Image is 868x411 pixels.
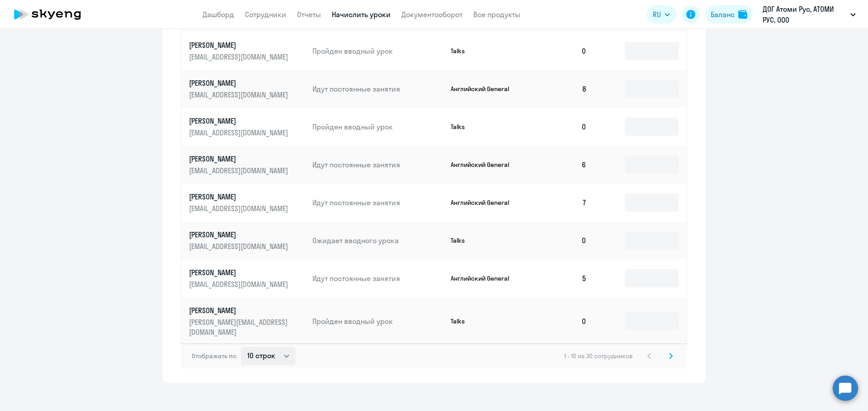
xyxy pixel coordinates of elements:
[189,279,290,289] p: [EMAIL_ADDRESS][DOMAIN_NAME]
[531,70,594,108] td: 8
[758,4,860,25] button: ДОГ Атоми Рус, АТОМИ РУС, ООО
[531,32,594,70] td: 0
[189,40,305,62] a: [PERSON_NAME][EMAIL_ADDRESS][DOMAIN_NAME]
[312,273,443,283] p: Идут постоянные занятия
[531,297,594,345] td: 0
[189,192,290,202] p: [PERSON_NAME]
[189,154,305,175] a: [PERSON_NAME][EMAIL_ADDRESS][DOMAIN_NAME]
[189,268,305,289] a: [PERSON_NAME][EMAIL_ADDRESS][DOMAIN_NAME]
[189,52,290,62] p: [EMAIL_ADDRESS][DOMAIN_NAME]
[189,317,290,337] p: [PERSON_NAME][EMAIL_ADDRESS][DOMAIN_NAME]
[451,47,519,55] p: Talks
[312,84,443,94] p: Идут постоянные занятия
[189,40,290,50] p: [PERSON_NAME]
[653,9,661,20] span: RU
[189,78,290,88] p: [PERSON_NAME]
[189,230,290,240] p: [PERSON_NAME]
[312,316,443,326] p: Пройден вводный урок
[312,198,443,208] p: Идут постоянные занятия
[189,203,290,213] p: [EMAIL_ADDRESS][DOMAIN_NAME]
[189,116,305,138] a: [PERSON_NAME][EMAIL_ADDRESS][DOMAIN_NAME]
[451,85,519,93] p: Английский General
[531,146,594,184] td: 6
[189,166,290,175] p: [EMAIL_ADDRESS][DOMAIN_NAME]
[189,241,290,251] p: [EMAIL_ADDRESS][DOMAIN_NAME]
[245,10,286,19] a: Сотрудники
[646,5,676,23] button: RU
[531,184,594,222] td: 7
[451,199,519,207] p: Английский General
[312,160,443,170] p: Идут постоянные занятия
[738,10,747,19] img: balance
[564,352,633,360] span: 1 - 10 из 30 сотрудников
[312,236,443,245] p: Ожидает вводного урока
[705,5,753,23] button: Балансbalance
[451,161,519,169] p: Английский General
[451,274,519,282] p: Английский General
[711,9,735,20] div: Баланс
[451,236,519,245] p: Talks
[189,268,290,277] p: [PERSON_NAME]
[203,10,234,19] a: Дашборд
[531,108,594,146] td: 0
[531,222,594,259] td: 0
[189,192,305,213] a: [PERSON_NAME][EMAIL_ADDRESS][DOMAIN_NAME]
[189,230,305,251] a: [PERSON_NAME][EMAIL_ADDRESS][DOMAIN_NAME]
[189,78,305,100] a: [PERSON_NAME][EMAIL_ADDRESS][DOMAIN_NAME]
[451,317,519,325] p: Talks
[189,154,290,164] p: [PERSON_NAME]
[189,305,290,315] p: [PERSON_NAME]
[312,122,443,132] p: Пройден вводный урок
[451,123,519,131] p: Talks
[312,46,443,56] p: Пройден вводный урок
[763,4,847,25] p: ДОГ Атоми Рус, АТОМИ РУС, ООО
[189,116,290,126] p: [PERSON_NAME]
[401,10,462,19] a: Документооборот
[531,259,594,297] td: 5
[189,128,290,138] p: [EMAIL_ADDRESS][DOMAIN_NAME]
[189,305,305,337] a: [PERSON_NAME][PERSON_NAME][EMAIL_ADDRESS][DOMAIN_NAME]
[189,90,290,100] p: [EMAIL_ADDRESS][DOMAIN_NAME]
[192,352,237,360] span: Отображать по:
[297,10,321,19] a: Отчеты
[332,10,391,19] a: Начислить уроки
[473,10,520,19] a: Все продукты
